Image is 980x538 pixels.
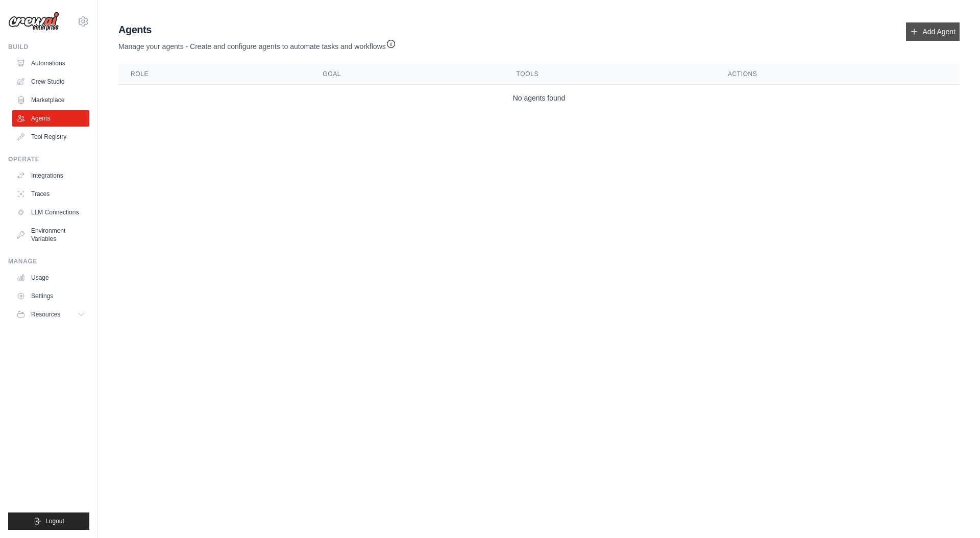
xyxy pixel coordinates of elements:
span: Logout [45,517,64,525]
a: Integrations [12,167,89,184]
span: Resources [31,310,60,319]
h2: Agents [118,22,396,37]
a: Usage [12,270,89,286]
th: Role [118,64,310,85]
a: Settings [12,288,89,304]
a: Crew Studio [12,74,89,90]
th: Goal [310,64,504,85]
a: Automations [12,55,89,71]
th: Actions [716,64,960,85]
p: Manage your agents - Create and configure agents to automate tasks and workflows [118,37,396,52]
a: Add Agent [906,22,960,41]
a: Traces [12,186,89,202]
td: No agents found [118,85,960,112]
button: Logout [8,512,89,530]
button: Resources [12,306,89,323]
a: Agents [12,110,89,127]
img: Logo [8,12,59,31]
th: Tools [504,64,716,85]
a: Environment Variables [12,223,89,247]
a: Tool Registry [12,129,89,145]
div: Manage [8,257,89,265]
div: Build [8,43,89,51]
div: Operate [8,155,89,163]
a: Marketplace [12,92,89,108]
a: LLM Connections [12,204,89,221]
